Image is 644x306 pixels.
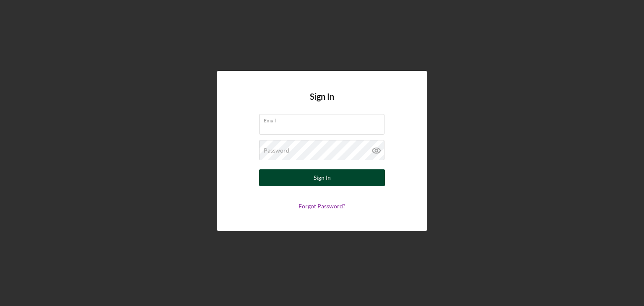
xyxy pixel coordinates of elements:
[259,169,385,186] button: Sign In
[310,92,334,114] h4: Sign In
[299,202,345,210] a: Forgot Password?
[264,114,384,124] label: Email
[314,169,331,186] div: Sign In
[264,147,289,154] label: Password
